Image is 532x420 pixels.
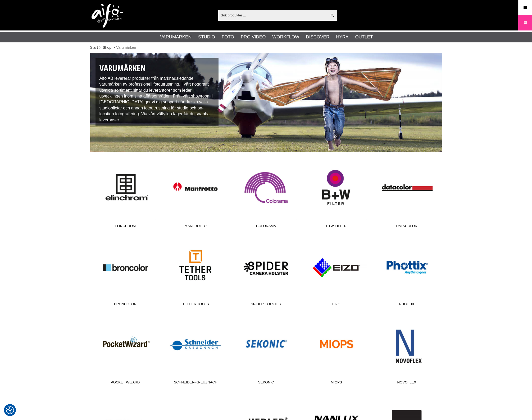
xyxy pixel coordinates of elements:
span: Broncolor [90,302,161,309]
a: Elinchrom [90,159,161,231]
img: Revisit consent button [6,406,14,414]
a: Pocket Wizard [90,315,161,387]
button: Samtyckesinställningar [6,405,14,415]
a: Start [90,45,98,50]
a: Outlet [355,34,373,41]
span: Varumärken [116,45,136,50]
div: Aifo AB levererar produkter från marknadsledande varumärken av professionell fotoutrustning. I vå... [96,58,219,126]
img: Aifo Varumärken / About us [90,53,442,152]
span: Novoflex [372,380,442,387]
a: Pro Video [241,34,266,41]
a: B+W Filter [301,159,372,231]
input: Sök produkter ... [218,11,328,19]
a: Manfrotto [161,159,231,231]
span: > [113,45,115,50]
a: Studio [198,34,215,41]
a: EIZO [301,237,372,309]
span: Miops [301,380,372,387]
a: Varumärken [160,34,192,41]
span: Pocket Wizard [90,380,161,387]
a: Broncolor [90,237,161,309]
span: EIZO [301,302,372,309]
span: Manfrotto [161,223,231,231]
a: Colorama [231,159,301,231]
span: Colorama [231,223,301,231]
a: Workflow [272,34,299,41]
a: Hyra [336,34,348,41]
span: Spider Holster [231,302,301,309]
a: Miops [301,315,372,387]
a: Foto [222,34,234,41]
span: Schneider-Kreuznach [161,380,231,387]
a: Novoflex [372,315,442,387]
a: Shop [103,45,111,50]
img: logo.png [92,4,123,28]
span: B+W Filter [301,223,372,231]
span: Phottix [372,302,442,309]
a: Spider Holster [231,237,301,309]
span: Tether Tools [161,302,231,309]
a: Discover [306,34,329,41]
span: Elinchrom [90,223,161,231]
a: Sekonic [231,315,301,387]
h1: Varumärken [99,62,215,74]
a: Datacolor [372,159,442,231]
a: Tether Tools [161,237,231,309]
a: Phottix [372,237,442,309]
span: > [99,45,101,50]
span: Sekonic [231,380,301,387]
span: Datacolor [372,223,442,231]
a: Schneider-Kreuznach [161,315,231,387]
